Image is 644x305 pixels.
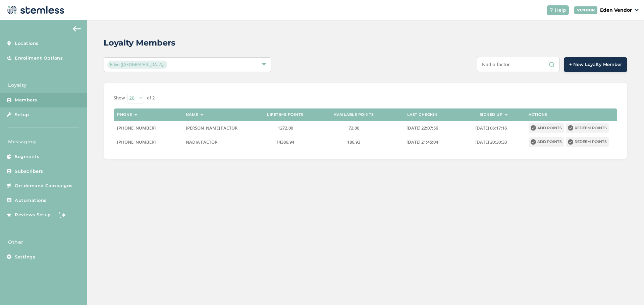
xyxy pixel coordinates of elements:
span: [DATE] 20:30:33 [475,139,507,145]
span: 186.93 [347,139,360,145]
span: Help [555,7,566,14]
span: [PHONE_NUMBER] [117,125,156,131]
div: VENDOR [574,6,597,14]
span: Automations [15,197,47,204]
label: NADIA FACTOR [186,139,248,145]
p: Eden Vendor [600,7,632,14]
img: logo-dark-0685b13c.svg [5,3,64,17]
label: Show [114,95,125,101]
span: On-demand Campaigns [15,182,73,189]
span: [PERSON_NAME] FACTOR [186,125,237,131]
img: icon_down-arrow-small-66adaf34.svg [635,9,639,11]
button: + New Loyalty Member [564,57,627,72]
label: 2025-08-16 21:45:04 [391,139,453,145]
span: + New Loyalty Member [569,61,622,68]
span: 72.00 [348,125,359,131]
label: 186.93 [323,139,385,145]
label: NADIA AGUILAR FACTOR [186,125,248,131]
label: Lifetime points [267,112,304,117]
input: Search [477,57,560,72]
span: NADIA FACTOR [186,139,217,145]
label: 14386.94 [254,139,316,145]
span: Reviews Setup [15,212,51,218]
img: icon-arrow-back-accent-c549486e.svg [73,26,81,31]
th: Actions [525,108,617,121]
span: Eden ([GEOGRAPHIC_DATA]) [107,61,167,69]
img: icon-sort-1e1d7615.svg [134,114,138,116]
span: Enrollment Options [15,55,63,62]
button: Add points [529,123,564,133]
label: 2024-06-03 20:30:33 [460,139,522,145]
span: [DATE] 21:45:04 [407,139,438,145]
img: icon-help-white-03924b79.svg [549,8,553,12]
label: 72.00 [323,125,385,131]
label: Name [186,112,198,117]
h2: Loyalty Members [104,37,175,49]
label: of 2 [147,95,155,101]
label: Available points [334,112,374,117]
label: Signed up [480,112,503,117]
label: (918) 505-8645 [117,139,179,145]
button: Redeem points [566,123,609,133]
label: (972) 333-4137 [117,125,179,131]
label: Last checkin [407,112,438,117]
span: [DATE] 06:17:16 [475,125,507,131]
img: glitter-stars-b7820f95.gif [56,208,69,222]
span: Setup [15,111,29,118]
label: 2024-01-22 06:17:16 [460,125,522,131]
label: 1272.00 [254,125,316,131]
span: 14386.94 [276,139,294,145]
label: Phone [117,112,132,117]
iframe: Chat Widget [610,273,644,305]
span: [PHONE_NUMBER] [117,139,156,145]
button: Add points [529,137,564,147]
span: [DATE] 22:07:56 [407,125,438,131]
span: Segments [15,153,39,160]
button: Redeem points [566,137,609,147]
span: Locations [15,40,39,47]
span: 1272.00 [278,125,293,131]
img: icon-sort-1e1d7615.svg [200,114,204,116]
span: Subscribers [15,168,43,175]
span: Members [15,97,37,103]
img: icon-sort-1e1d7615.svg [504,114,508,116]
span: Settings [15,254,35,260]
label: 2021-10-02 22:07:56 [391,125,453,131]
